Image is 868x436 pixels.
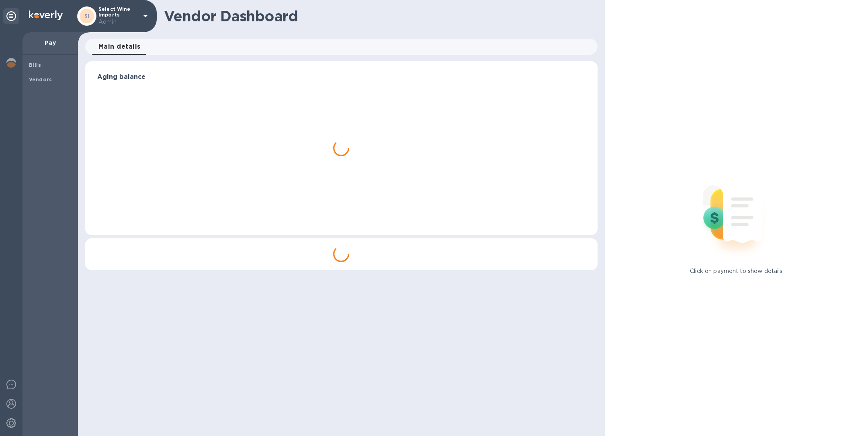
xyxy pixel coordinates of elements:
h1: Vendor Dashboard [164,8,592,25]
b: SI [84,13,90,19]
h3: Aging balance [97,73,585,81]
p: Pay [29,39,72,47]
div: Unpin categories [3,8,19,24]
p: Admin [98,18,139,26]
b: Bills [29,62,41,68]
span: Main details [98,41,141,52]
p: Click on payment to show details [690,267,782,275]
img: Logo [29,10,63,20]
b: Vendors [29,76,52,83]
p: Select Wine Imports [98,6,139,26]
